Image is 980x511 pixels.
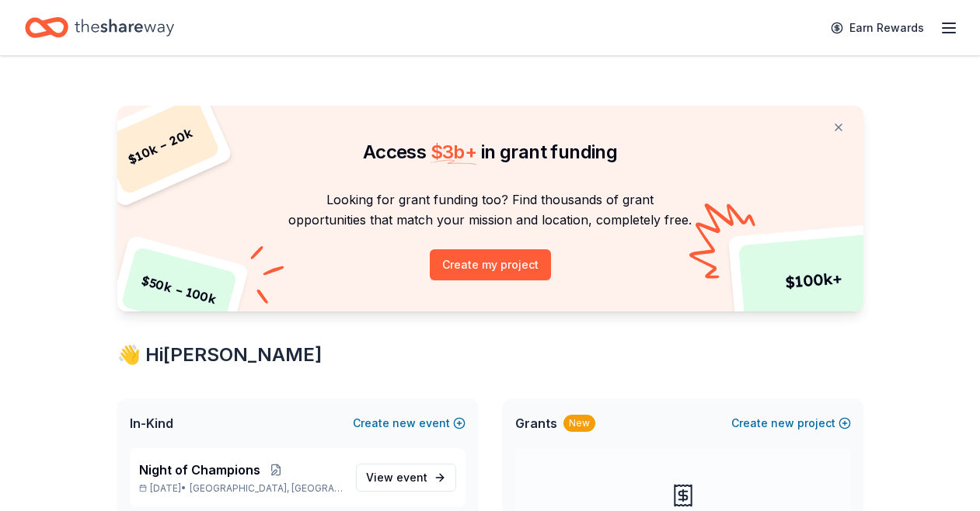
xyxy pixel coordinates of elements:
span: Grants [515,414,557,433]
p: [DATE] • [139,482,344,495]
span: View [366,468,427,487]
span: Night of Champions [139,461,260,479]
span: Access in grant funding [363,141,617,163]
span: [GEOGRAPHIC_DATA], [GEOGRAPHIC_DATA] [190,482,343,495]
span: In-Kind [130,414,173,433]
div: $ 10k – 20k [99,96,221,196]
span: $ 3b + [431,141,477,163]
button: Createnewevent [353,414,466,433]
span: new [392,414,416,433]
button: Create my project [430,249,551,280]
a: Earn Rewards [821,14,933,42]
div: New [563,415,595,432]
p: Looking for grant funding too? Find thousands of grant opportunities that match your mission and ... [136,189,845,231]
a: Home [25,9,174,46]
button: Createnewproject [731,414,851,433]
a: View event [356,464,456,492]
span: event [396,471,427,484]
span: new [771,414,794,433]
div: 👋 Hi [PERSON_NAME] [117,342,863,367]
